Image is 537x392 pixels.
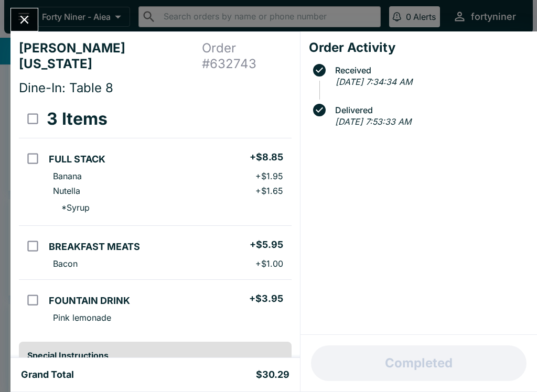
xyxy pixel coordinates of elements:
[255,171,283,181] p: + $1.95
[19,80,113,95] span: Dine-In: Table 8
[19,100,292,333] table: orders table
[336,77,412,87] em: [DATE] 7:34:34 AM
[250,151,283,164] h5: + $8.85
[335,116,411,127] em: [DATE] 7:53:33 AM
[249,292,283,305] h5: + $3.95
[250,238,283,251] h5: + $5.95
[53,202,90,213] p: * Syrup
[49,153,105,166] h5: FULL STACK
[255,258,283,269] p: + $1.00
[11,8,38,31] button: Close
[255,186,283,196] p: + $1.65
[202,40,292,72] h4: Order # 632743
[256,368,289,381] h5: $30.29
[21,368,74,381] h5: Grand Total
[53,171,82,181] p: Banana
[330,105,529,115] span: Delivered
[309,40,529,56] h4: Order Activity
[49,241,140,253] h5: BREAKFAST MEATS
[49,295,130,307] h5: FOUNTAIN DRINK
[53,312,111,323] p: Pink lemonade
[27,350,283,361] h6: Special Instructions
[53,258,78,269] p: Bacon
[330,66,529,75] span: Received
[19,40,202,72] h4: [PERSON_NAME][US_STATE]
[47,108,108,129] h3: 3 Items
[53,186,80,196] p: Nutella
